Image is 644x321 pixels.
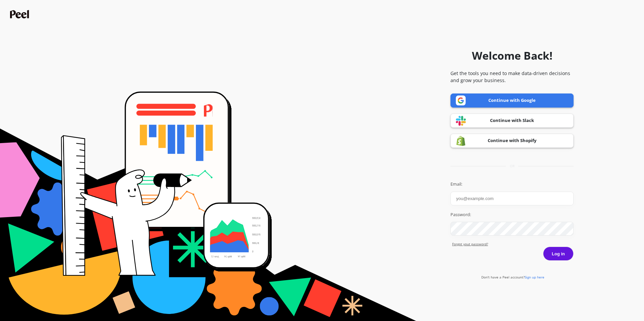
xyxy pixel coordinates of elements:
[450,134,574,148] a: Continue with Shopify
[456,136,466,146] img: Shopify logo
[450,93,574,108] a: Continue with Google
[525,275,544,279] span: Sign up here
[450,181,574,188] label: Email:
[450,164,574,169] div: or
[10,10,31,18] img: Peel
[543,247,574,261] button: Log in
[456,116,466,126] img: Slack logo
[481,275,544,279] a: Don't have a Peel account?Sign up here
[450,192,574,205] input: you@example.com
[456,95,466,106] img: Google logo
[452,242,574,247] a: Forgot yout password?
[472,48,552,64] h1: Welcome Back!
[450,114,574,128] a: Continue with Slack
[450,211,574,218] label: Password:
[450,70,574,84] p: Get the tools you need to make data-driven decisions and grow your business.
